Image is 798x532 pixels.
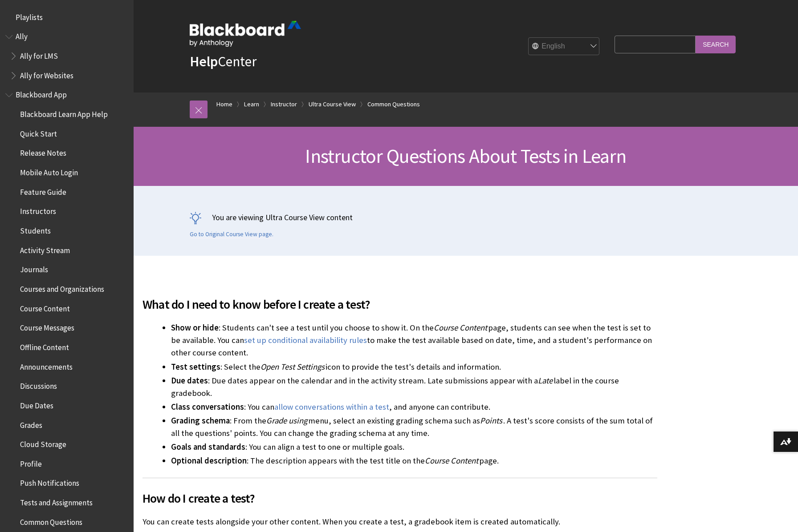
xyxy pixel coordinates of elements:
[305,144,626,168] span: Instructor Questions About Tests in Learn
[190,52,256,70] a: HelpCenter
[20,165,78,177] span: Mobile Auto Login
[274,402,389,412] a: allow conversations within a test
[216,99,232,110] a: Home
[20,301,70,313] span: Course Content
[20,223,51,235] span: Students
[20,243,70,255] span: Activity Stream
[20,68,73,80] span: Ally for Websites
[142,295,657,314] span: What do I need to know before I create a test?
[142,516,657,528] p: You can create tests alongside your other content. When you create a test, a gradebook item is cr...
[171,362,220,372] span: Test settings
[20,262,48,274] span: Journals
[171,375,657,399] li: : Due dates appear on the calendar and in the activity stream. Late submissions appear with a lab...
[190,230,273,238] a: Go to Original Course View page.
[16,10,43,22] span: Playlists
[171,455,247,466] span: Optional description
[434,322,487,333] span: Course Content
[190,52,218,70] strong: Help
[20,146,66,158] span: Release Notes
[20,204,56,216] span: Instructors
[20,282,104,294] span: Courses and Organizations
[171,415,230,426] span: Grading schema
[20,107,108,119] span: Blackboard Learn App Help
[309,99,356,110] a: Ultra Course View
[171,441,657,453] li: : You can align a test to one or multiple goals.
[16,88,67,100] span: Blackboard App
[5,10,128,25] nav: Book outline for Playlists
[20,456,42,468] span: Profile
[244,335,367,346] a: set up conditional availability rules
[20,476,79,488] span: Push Notifications
[142,489,657,508] span: How do I create a test?
[261,362,325,372] span: Open Test Settings
[171,402,244,412] span: Class conversations
[20,398,53,410] span: Due Dates
[480,415,502,426] span: Points
[696,36,736,53] input: Search
[20,126,57,138] span: Quick Start
[529,38,600,56] select: Site Language Selector
[20,437,66,449] span: Cloud Storage
[20,495,93,507] span: Tests and Assignments
[244,99,259,110] a: Learn
[171,442,245,452] span: Goals and standards
[20,48,58,60] span: Ally for LMS
[171,401,657,413] li: : You can , and anyone can contribute.
[171,455,657,467] li: : The description appears with the test title on the page.
[425,455,478,466] span: Course Content
[20,340,69,352] span: Offline Content
[171,361,657,373] li: : Select the icon to provide the test's details and information.
[5,29,128,83] nav: Book outline for Anthology Ally Help
[171,322,219,333] span: Show or hide
[171,375,208,386] span: Due dates
[20,321,74,333] span: Course Messages
[171,322,657,359] li: : Students can't see a test until you choose to show it. On the page, students can see when the t...
[20,359,73,371] span: Announcements
[20,185,66,197] span: Feature Guide
[16,29,28,41] span: Ally
[20,379,57,391] span: Discussions
[20,515,82,527] span: Common Questions
[190,212,742,223] p: You are viewing Ultra Course View content
[190,21,301,47] img: Blackboard by Anthology
[20,418,42,430] span: Grades
[367,99,420,110] a: Common Questions
[271,99,297,110] a: Instructor
[266,415,307,426] span: Grade using
[538,375,553,386] span: Late
[171,415,657,439] li: : From the menu, select an existing grading schema such as . A test's score consists of the sum t...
